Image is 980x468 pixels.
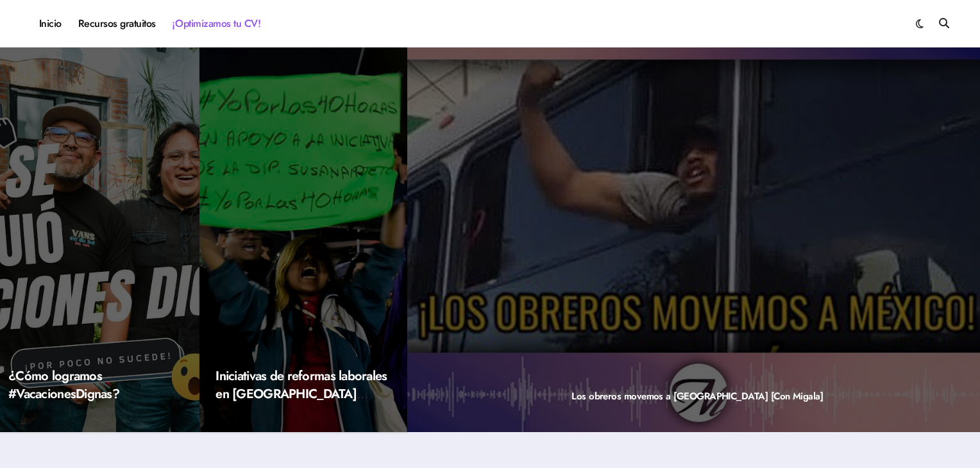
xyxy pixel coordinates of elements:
a: Inicio [31,6,70,41]
a: Iniciativas de reformas laborales en [GEOGRAPHIC_DATA] (2023) [215,367,387,421]
a: ¿Cómo logramos #VacacionesDignas? [8,367,119,403]
a: Recursos gratuitos [70,6,164,41]
a: ¡Optimizamos tu CV! [164,6,269,41]
a: Los obreros movemos a [GEOGRAPHIC_DATA] [Con Migala] [571,389,823,403]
